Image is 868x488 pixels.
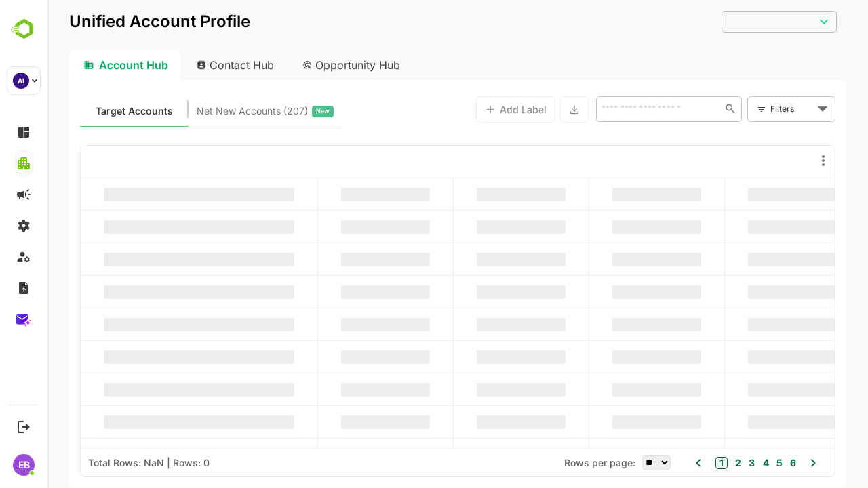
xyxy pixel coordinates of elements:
[22,14,203,30] p: Unified Account Profile
[674,9,789,33] div: ​
[513,96,541,123] button: Export the selected data as CSV
[722,95,788,123] div: Filters
[48,102,125,120] span: Known accounts you’ve identified to target - imported from CRM, Offline upload, or promoted from ...
[684,455,694,470] button: 2
[517,457,588,468] span: Rows per page:
[41,457,162,468] div: Total Rows: NaN | Rows: 0
[429,96,508,123] button: Add Label
[668,457,680,469] button: 1
[22,50,133,80] div: Account Hub
[14,418,33,436] button: Logout
[269,102,282,120] span: New
[244,50,365,80] div: Opportunity Hub
[13,454,35,476] div: EB
[712,455,722,470] button: 4
[723,102,766,116] div: Filters
[138,50,239,80] div: Contact Hub
[726,455,735,470] button: 5
[698,455,707,470] button: 3
[739,455,749,470] button: 6
[149,102,260,120] span: Net New Accounts ( 207 )
[7,16,41,42] img: BambooboxLogoMark.f1c84d78b4c51b1a7b5f700c9845e183.svg
[13,73,29,89] div: AI
[149,102,286,120] div: Newly surfaced ICP-fit accounts from Intent, Website, LinkedIn, and other engagement signals.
